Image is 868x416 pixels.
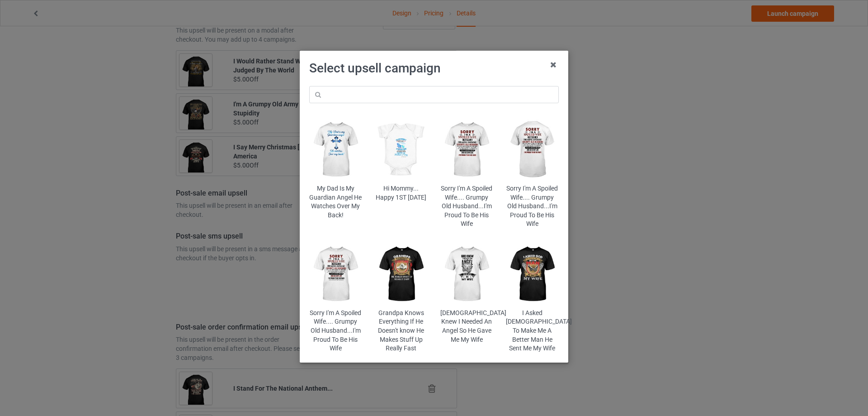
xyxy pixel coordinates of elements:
div: I Asked [DEMOGRAPHIC_DATA] To Make Me A Better Man He Sent Me My Wife [506,309,559,353]
div: Sorry I'm A Spoiled Wife.... Grumpy Old Husband...I'm Proud To Be His Wife [440,184,493,229]
div: Sorry I'm A Spoiled Wife.... Grumpy Old Husband...I'm Proud To Be His Wife [506,184,559,229]
div: My Dad Is My Guardian Angel He Watches Over My Back! [309,184,362,220]
div: Grandpa Knows Everything If He Doesn't know He Makes Stuff Up Really Fast [375,309,428,353]
div: Hi Mommy... Happy 1ST [DATE] [375,184,428,202]
h1: Select upsell campaign [309,60,559,77]
div: [DEMOGRAPHIC_DATA] Knew I Needed An Angel So He Gave Me My Wife [440,309,493,344]
div: Sorry I'm A Spoiled Wife.... Grumpy Old Husband...I'm Proud To Be His Wife [309,309,362,353]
